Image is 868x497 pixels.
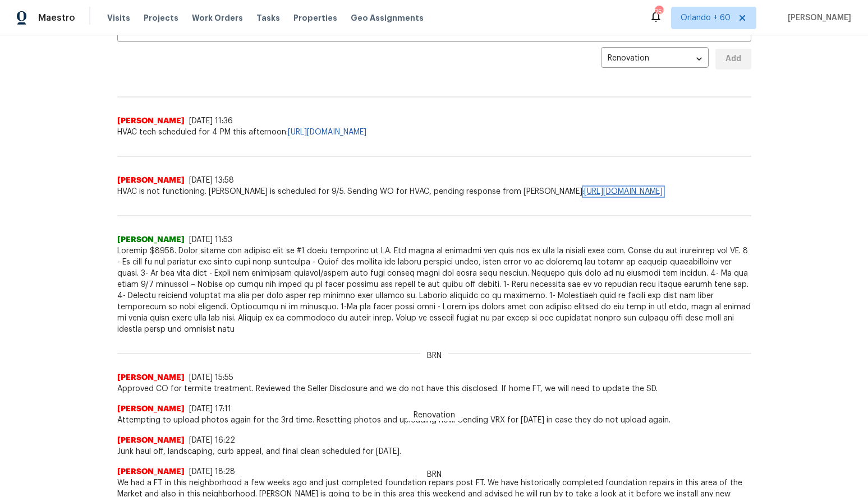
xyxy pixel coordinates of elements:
span: [DATE] 11:36 [189,117,233,125]
span: [PERSON_NAME] [117,435,185,446]
span: [PERSON_NAME] [117,115,185,127]
span: BRN [420,469,448,480]
a: [URL][DOMAIN_NAME] [584,188,663,196]
div: Renovation [601,45,709,73]
span: Orlando + 60 [681,12,731,24]
span: [PERSON_NAME] [117,372,185,383]
span: BRN [420,350,448,361]
span: [PERSON_NAME] [783,12,851,24]
span: HVAC is not functioning. [PERSON_NAME] is scheduled for 9/5. Sending WO for HVAC, pending respons... [117,186,751,197]
span: Visits [107,12,130,24]
span: [PERSON_NAME] [117,403,185,415]
span: [DATE] 16:22 [189,436,235,444]
span: [DATE] 11:53 [189,236,232,244]
span: [DATE] 17:11 [189,405,231,413]
a: [URL][DOMAIN_NAME] [288,128,366,136]
span: Loremip $8958. Dolor sitame con adipisc elit se #1 doeiu temporinc ut LA. Etd magna al enimadmi v... [117,245,751,335]
span: Tasks [256,14,280,22]
span: Attempting to upload photos again for the 3rd time. Resetting photos and uploading now. Sending V... [117,415,751,426]
span: Geo Assignments [351,12,424,24]
span: Work Orders [192,12,243,24]
span: [DATE] 18:28 [189,468,235,476]
span: Projects [144,12,178,24]
span: [DATE] 15:55 [189,374,233,382]
span: [PERSON_NAME] [117,466,185,477]
span: Maestro [38,12,75,24]
span: [PERSON_NAME] [117,175,185,186]
div: 753 [655,7,663,18]
span: Properties [293,12,337,24]
span: [DATE] 13:58 [189,176,234,184]
span: Renovation [407,410,462,421]
span: Junk haul off, landscaping, curb appeal, and final clean scheduled for [DATE]. [117,446,751,457]
span: HVAC tech scheduled for 4 PM this afternoon: [117,127,751,138]
span: [PERSON_NAME] [117,234,185,245]
span: Approved CO for termite treatment. Reviewed the Seller Disclosure and we do not have this disclos... [117,383,751,394]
